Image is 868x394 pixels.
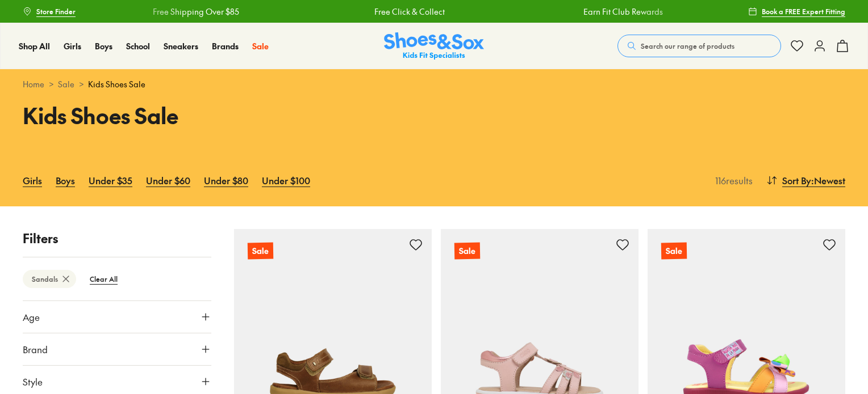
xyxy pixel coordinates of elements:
[454,243,480,260] p: Sale
[748,1,845,22] a: Book a FREE Expert Fitting
[23,270,76,288] btn: Sandals
[164,40,198,52] a: Sneakers
[88,78,145,90] span: Kids Shoes Sale
[641,41,735,51] span: Search our range of products
[583,6,663,18] a: Earn Fit Club Rewards
[164,40,198,52] span: Sneakers
[64,40,81,52] a: Girls
[95,40,112,52] a: Boys
[252,40,269,52] span: Sale
[19,40,50,52] a: Shop All
[617,35,781,57] button: Search our range of products
[23,229,211,248] p: Filters
[766,168,845,193] button: Sort By:Newest
[711,173,753,187] p: 116 results
[248,243,273,260] p: Sale
[95,40,112,52] span: Boys
[19,40,50,52] span: Shop All
[64,40,81,52] span: Girls
[23,342,48,356] span: Brand
[126,40,150,52] a: School
[126,40,150,52] span: School
[262,168,310,193] a: Under $100
[661,243,687,260] p: Sale
[146,168,190,193] a: Under $60
[384,32,484,60] img: SNS_Logo_Responsive.svg
[23,333,211,365] button: Brand
[81,269,127,289] btn: Clear All
[36,6,76,16] span: Store Finder
[23,1,76,22] a: Store Finder
[89,168,132,193] a: Under $35
[374,6,445,18] a: Free Click & Collect
[811,173,845,187] span: : Newest
[153,6,239,18] a: Free Shipping Over $85
[762,6,845,16] span: Book a FREE Expert Fitting
[204,168,248,193] a: Under $80
[56,168,75,193] a: Boys
[212,40,239,52] span: Brands
[58,78,74,90] a: Sale
[384,32,484,60] a: Shoes & Sox
[252,40,269,52] a: Sale
[23,168,42,193] a: Girls
[23,78,44,90] a: Home
[212,40,239,52] a: Brands
[23,99,420,132] h1: Kids Shoes Sale
[782,173,811,187] span: Sort By
[23,375,43,388] span: Style
[23,301,211,333] button: Age
[23,310,40,324] span: Age
[23,78,845,90] div: > >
